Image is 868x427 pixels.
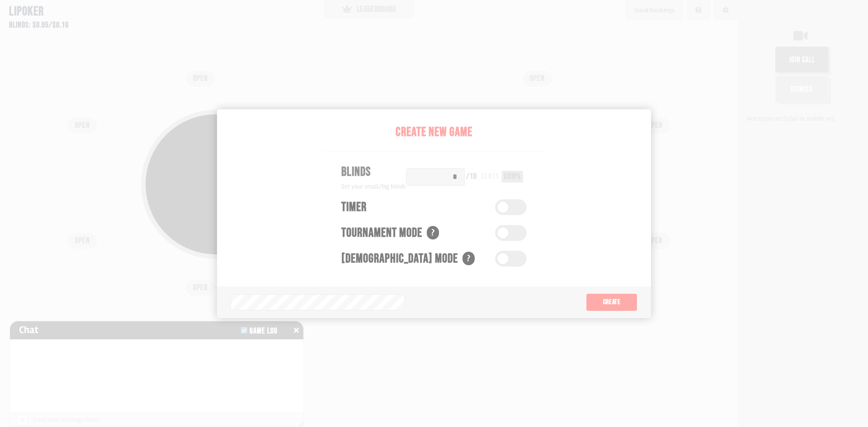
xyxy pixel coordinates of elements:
[775,75,829,103] button: Dismiss
[641,237,670,245] div: OPEN
[354,284,384,292] div: OPEN
[351,180,398,189] span: COPY GAME LINK
[523,75,552,83] div: OPEN
[246,327,281,335] div: Game Log
[641,122,670,130] div: OPEN
[185,284,215,292] div: OPEN
[67,122,97,130] div: OPEN
[775,46,829,73] button: join call
[742,114,863,123] div: Not stable on Safari or mobile yet.
[67,237,97,245] div: OPEN
[634,5,675,15] div: Hand Rankings
[332,172,406,197] button: COPY GAME LINK
[185,75,215,83] div: OPEN
[342,5,396,14] div: LEADERBOARD
[523,284,552,292] div: OPEN
[335,154,403,167] div: Pot: $0.00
